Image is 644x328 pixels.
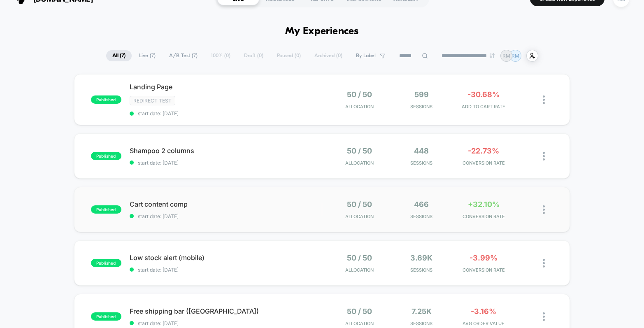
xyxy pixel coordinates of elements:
span: -3.99% [470,254,498,262]
span: Cart content comp [130,200,322,208]
span: 7.25k [412,307,432,316]
span: published [91,259,121,267]
img: close [543,259,545,268]
span: published [91,312,121,321]
span: 466 [414,200,429,209]
span: start date: [DATE] [130,160,322,166]
span: start date: [DATE] [130,110,322,116]
span: 50 / 50 [347,254,372,262]
span: published [91,95,121,104]
span: CONVERSION RATE [455,214,513,219]
span: Allocation [345,267,374,273]
span: Allocation [345,160,374,166]
span: Live ( 7 ) [133,50,162,61]
img: end [490,53,495,58]
span: 599 [414,90,429,99]
span: Allocation [345,214,374,219]
img: close [543,205,545,214]
span: +32.10% [468,200,500,209]
span: Sessions [393,160,451,166]
span: Sessions [393,321,451,326]
div: Duration [231,170,253,179]
span: 50 / 50 [347,147,372,155]
span: Allocation [345,104,374,109]
button: Play, NEW DEMO 2025-VEED.mp4 [154,83,174,102]
span: start date: [DATE] [130,267,322,273]
span: start date: [DATE] [130,213,322,219]
span: All ( 7 ) [106,50,132,61]
span: -3.16% [471,307,496,316]
span: Sessions [393,214,451,219]
p: RM [511,53,519,59]
span: CONVERSION RATE [455,267,513,273]
span: Redirect Test [130,96,175,105]
span: ADD TO CART RATE [455,104,513,109]
span: -30.68% [467,90,500,99]
span: Landing Page [130,83,322,91]
span: published [91,152,121,160]
span: 3.69k [410,254,432,262]
span: Low stock alert (mobile) [130,254,322,262]
span: Sessions [393,104,451,109]
span: 50 / 50 [347,307,372,316]
span: Free shipping bar ([GEOGRAPHIC_DATA]) [130,307,322,315]
span: published [91,205,121,214]
span: 50 / 50 [347,90,372,99]
span: By Label [356,53,376,59]
span: Sessions [393,267,451,273]
input: Volume [269,170,294,178]
span: 50 / 50 [347,200,372,209]
img: close [543,95,545,104]
span: 448 [414,147,429,155]
span: -22.73% [468,147,499,155]
span: Allocation [345,321,374,326]
span: AVG ORDER VALUE [455,321,513,326]
span: Shampoo 2 columns [130,147,322,155]
button: Play, NEW DEMO 2025-VEED.mp4 [4,167,17,181]
span: start date: [DATE] [130,320,322,326]
img: close [543,312,545,321]
input: Seek [6,156,324,164]
span: A/B Test ( 7 ) [163,50,204,61]
img: close [543,152,545,161]
div: Current time [211,170,230,179]
h1: My Experiences [285,26,359,37]
p: RM [502,53,510,59]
